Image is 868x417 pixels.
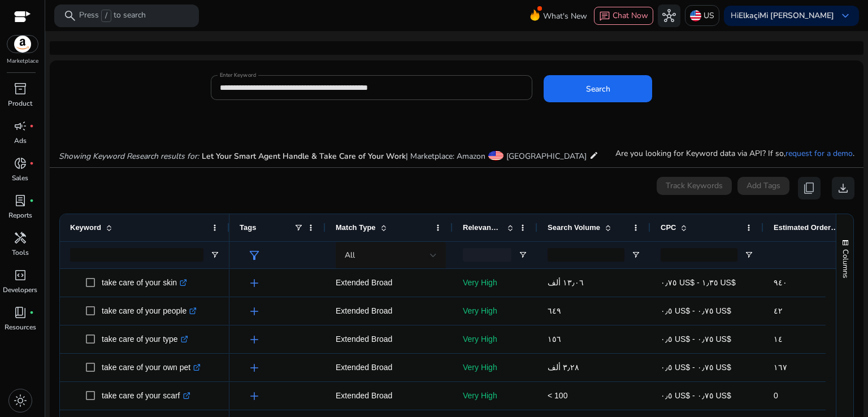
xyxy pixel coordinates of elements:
span: ‏٠٫٧٥ US$ - ‏١٫٣٥ US$ [661,278,736,287]
p: Extended Broad [336,271,442,294]
mat-icon: edit [589,149,598,162]
span: Estimated Orders/Month [774,223,841,232]
span: fiber_manual_record [29,161,34,166]
p: take care of your skin [102,271,187,294]
p: Very High [463,271,527,294]
span: fiber_manual_record [29,310,34,315]
span: Keyword [70,223,101,232]
span: ٩٤٠ [774,278,787,287]
span: ١٥٦ [548,335,561,344]
span: fiber_manual_record [29,124,34,128]
span: chat [599,11,610,22]
span: ‏٠٫٥ US$ - ‏٠٫٧٥ US$ [661,335,731,344]
input: Keyword Filter Input [70,248,203,262]
span: ٤٢ [774,306,783,315]
span: add [248,389,261,403]
p: Very High [463,384,527,407]
p: Extended Broad [336,299,442,323]
span: ‏٠٫٥ US$ - ‏٠٫٧٥ US$ [661,391,731,400]
button: download [832,177,854,199]
span: keyboard_arrow_down [839,9,852,23]
p: Hi [731,12,834,20]
button: hub [658,5,680,27]
button: Open Filter Menu [631,250,640,259]
p: take care of your scarf [102,384,190,407]
b: ElkaçiMi [PERSON_NAME] [739,10,834,21]
span: ‏٠٫٥ US$ - ‏٠٫٧٥ US$ [661,363,731,372]
span: ١٤ [774,335,783,344]
span: [GEOGRAPHIC_DATA] [506,151,587,162]
p: US [704,6,714,25]
span: What's New [543,6,587,26]
span: Tags [240,223,256,232]
img: us.svg [690,10,701,21]
span: Search Volume [548,223,600,232]
span: Match Type [336,223,376,232]
span: < 100 [548,391,567,400]
span: Columns [840,249,850,278]
i: Showing Keyword Research results for: [59,151,199,162]
span: / [101,10,111,22]
span: ١٣٫٠٦ ألف [548,278,584,287]
span: | Marketplace: Amazon [406,151,485,162]
span: add [248,305,261,318]
span: Relevance Score [463,223,502,232]
mat-label: Enter Keyword [220,71,256,79]
span: filter_alt [248,249,261,262]
span: Chat Now [613,10,648,21]
span: search [63,9,77,23]
span: ٦٤٩ [548,306,561,315]
p: Extended Broad [336,328,442,351]
p: take care of your type [102,328,188,351]
p: Resources [5,322,36,332]
img: amazon.svg [7,36,38,53]
span: add [248,333,261,346]
p: Product [8,98,32,108]
span: CPC [661,223,676,232]
span: Let Your Smart Agent Handle & Take Care of Your Work [202,151,406,162]
span: donut_small [14,157,27,170]
input: Search Volume Filter Input [548,248,624,262]
p: Very High [463,356,527,379]
p: Reports [8,210,32,220]
p: take care of your own pet [102,356,201,379]
span: Search [586,83,610,95]
span: ١٦٧ [774,363,787,372]
button: Search [544,75,652,102]
p: Tools [12,247,29,258]
button: Open Filter Menu [744,250,753,259]
button: Open Filter Menu [518,250,527,259]
p: Very High [463,328,527,351]
p: Developers [3,285,37,295]
span: download [836,181,850,195]
span: ‏٠٫٥ US$ - ‏٠٫٧٥ US$ [661,306,731,315]
span: fiber_manual_record [29,198,34,203]
input: CPC Filter Input [661,248,737,262]
p: Ads [14,136,27,146]
span: ٣٫٢٨ ألف [548,363,579,372]
span: handyman [14,231,27,245]
span: All [345,250,355,260]
span: 0 [774,391,778,400]
span: hub [662,9,676,23]
p: Sales [12,173,28,183]
span: campaign [14,119,27,133]
span: lab_profile [14,194,27,207]
span: light_mode [14,394,27,407]
button: Open Filter Menu [210,250,219,259]
p: Extended Broad [336,356,442,379]
button: chatChat Now [594,7,653,25]
span: book_4 [14,306,27,319]
span: code_blocks [14,268,27,282]
p: Marketplace [7,57,38,66]
span: add [248,276,261,290]
p: Press to search [79,10,146,22]
a: request for a demo [785,148,853,159]
p: Very High [463,299,527,323]
p: Extended Broad [336,384,442,407]
span: inventory_2 [14,82,27,95]
p: take care of your people [102,299,197,323]
span: add [248,361,261,375]
p: Are you looking for Keyword data via API? If so, . [615,147,854,159]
